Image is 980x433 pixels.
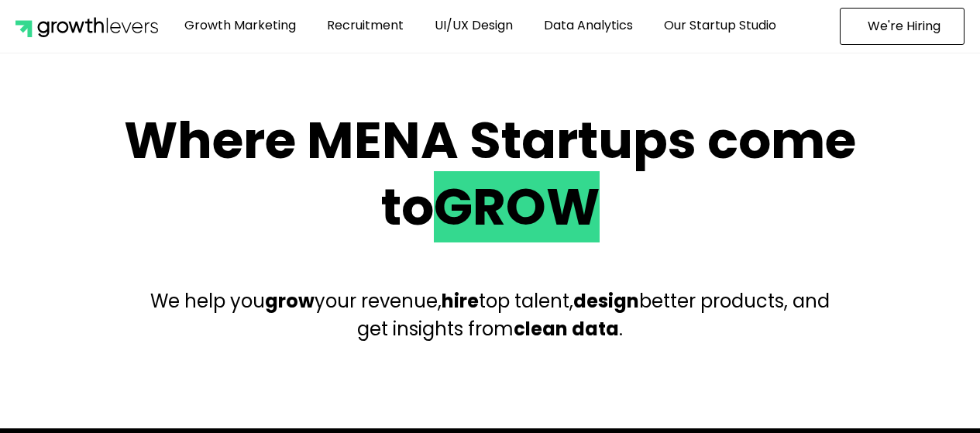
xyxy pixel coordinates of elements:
[315,8,415,43] a: Recruitment
[107,108,874,241] h2: Where MENA Startups come to
[573,288,639,314] b: design
[514,316,619,342] b: clean data
[652,8,788,43] a: Our Startup Studio
[532,8,645,43] a: Data Analytics
[158,8,803,43] nav: Menu
[138,287,843,343] p: We help you your revenue, top talent, better products, and get insights from .
[265,288,315,314] b: grow
[868,20,940,33] span: We're Hiring
[434,171,600,242] span: GROW
[173,8,308,43] a: Growth Marketing
[840,8,965,45] a: We're Hiring
[423,8,524,43] a: UI/UX Design
[442,288,479,314] b: hire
